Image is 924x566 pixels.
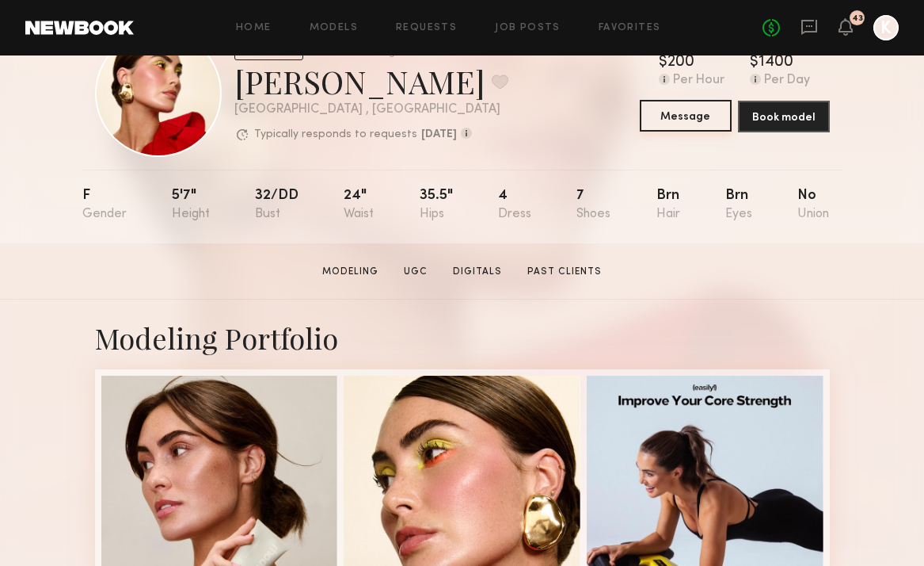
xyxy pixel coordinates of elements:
[95,319,830,357] div: Modeling Portfolio
[576,189,610,221] div: 7
[344,189,374,221] div: 24"
[725,189,752,221] div: Brn
[396,23,457,33] a: Requests
[447,265,508,279] a: Digitals
[421,129,457,140] b: [DATE]
[750,55,759,71] div: $
[667,55,694,71] div: 200
[673,74,724,88] div: Per Hour
[873,15,899,40] a: K
[640,100,732,132] button: Message
[172,189,210,221] div: 5'7"
[234,60,508,102] div: [PERSON_NAME]
[255,189,298,221] div: 32/dd
[316,265,385,279] a: Modeling
[82,189,127,221] div: F
[521,265,608,279] a: Past Clients
[797,189,829,221] div: No
[656,189,680,221] div: Brn
[236,23,272,33] a: Home
[310,23,358,33] a: Models
[764,74,810,88] div: Per Day
[397,265,434,279] a: UGC
[420,189,453,221] div: 35.5"
[498,189,531,221] div: 4
[234,103,508,117] div: [GEOGRAPHIC_DATA] , [GEOGRAPHIC_DATA]
[254,129,417,140] p: Typically responds to requests
[659,55,667,71] div: $
[599,23,661,33] a: Favorites
[852,14,863,23] div: 43
[738,101,830,132] button: Book model
[759,55,793,71] div: 1400
[495,23,561,33] a: Job Posts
